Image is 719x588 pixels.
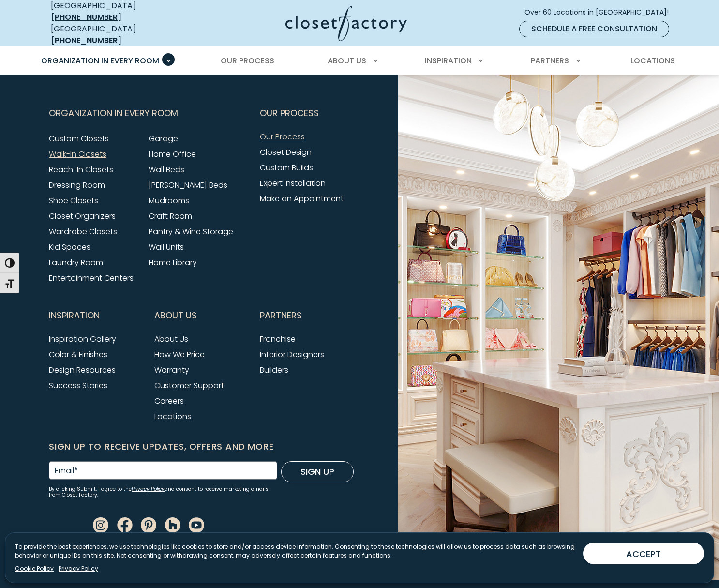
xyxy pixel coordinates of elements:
[281,461,354,482] button: Sign Up
[260,333,296,345] a: Franchise
[51,35,121,46] a: [PHONE_NUMBER]
[285,6,407,41] img: Closet Factory Logo
[49,101,248,125] button: Footer Subnav Button - Organization in Every Room
[149,180,227,191] a: [PERSON_NAME] Beds
[260,303,354,328] button: Footer Subnav Button - Partners
[260,303,302,328] span: Partners
[49,241,90,253] a: Kid Spaces
[49,486,277,498] small: By clicking Submit, I agree to the and consent to receive marketing emails from Closet Factory.
[519,21,669,37] a: Schedule a Free Consultation
[531,55,569,66] span: Partners
[49,180,105,191] a: Dressing Room
[49,349,107,360] a: Color & Finishes
[117,519,133,530] a: Facebook
[59,564,98,573] a: Privacy Policy
[260,349,324,360] a: Interior Designers
[49,195,98,206] a: Shoe Closets
[132,485,165,493] a: Privacy Policy
[149,226,233,237] a: Pantry & Wine Storage
[260,101,354,125] button: Footer Subnav Button - Our Process
[49,440,354,453] h6: Sign Up to Receive Updates, Offers and More
[15,564,54,573] a: Cookie Policy
[149,257,197,268] a: Home Library
[49,164,113,175] a: Reach-In Closets
[154,364,189,376] a: Warranty
[49,303,143,328] button: Footer Subnav Button - Inspiration
[55,467,78,475] label: Email
[49,133,109,144] a: Custom Closets
[154,395,184,407] a: Careers
[49,101,178,125] span: Organization in Every Room
[49,303,100,328] span: Inspiration
[154,411,191,422] a: Locations
[260,131,305,142] a: Our Process
[221,55,274,66] span: Our Process
[93,519,108,530] a: Instagram
[260,101,319,125] span: Our Process
[260,178,326,189] a: Expert Installation
[49,364,116,376] a: Design Resources
[149,211,192,222] a: Craft Room
[149,133,178,144] a: Garage
[260,364,288,376] a: Builders
[154,333,188,345] a: About Us
[49,333,116,345] a: Inspiration Gallery
[34,47,685,75] nav: Primary Menu
[189,519,204,530] a: Youtube
[154,349,205,360] a: How We Price
[49,211,116,222] a: Closet Organizers
[51,12,121,23] a: [PHONE_NUMBER]
[630,55,675,66] span: Locations
[49,149,106,160] a: Walk-In Closets
[260,193,344,204] a: Make an Appointment
[149,241,184,253] a: Wall Units
[260,162,313,173] a: Custom Builds
[524,4,677,21] a: Over 60 Locations in [GEOGRAPHIC_DATA]!
[524,7,676,17] span: Over 60 Locations in [GEOGRAPHIC_DATA]!
[359,67,719,580] img: Closet Factory walk-in closet - Footer
[41,55,159,66] span: Organization in Every Room
[149,149,196,160] a: Home Office
[49,380,107,391] a: Success Stories
[154,303,248,328] button: Footer Subnav Button - About Us
[260,147,312,158] a: Closet Design
[149,195,189,206] a: Mudrooms
[149,164,184,175] a: Wall Beds
[15,543,575,560] p: To provide the best experiences, we use technologies like cookies to store and/or access device i...
[49,257,103,268] a: Laundry Room
[328,55,366,66] span: About Us
[165,519,180,530] a: Houzz
[141,519,156,530] a: Pinterest
[583,543,704,564] button: ACCEPT
[49,272,134,284] a: Entertainment Centers
[154,303,197,328] span: About Us
[51,23,191,46] div: [GEOGRAPHIC_DATA]
[425,55,472,66] span: Inspiration
[49,226,117,237] a: Wardrobe Closets
[154,380,224,391] a: Customer Support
